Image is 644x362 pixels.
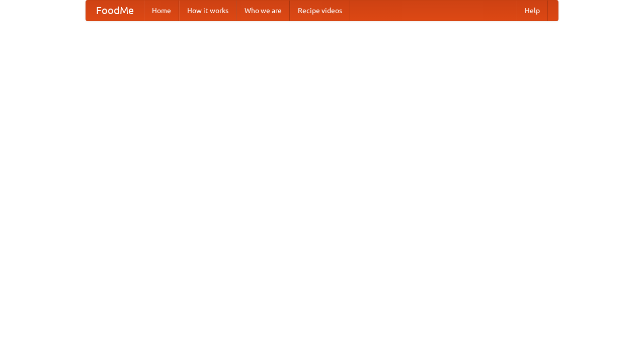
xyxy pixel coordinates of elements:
[86,1,144,21] a: FoodMe
[179,1,236,21] a: How it works
[236,1,290,21] a: Who we are
[290,1,350,21] a: Recipe videos
[517,1,548,21] a: Help
[144,1,179,21] a: Home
